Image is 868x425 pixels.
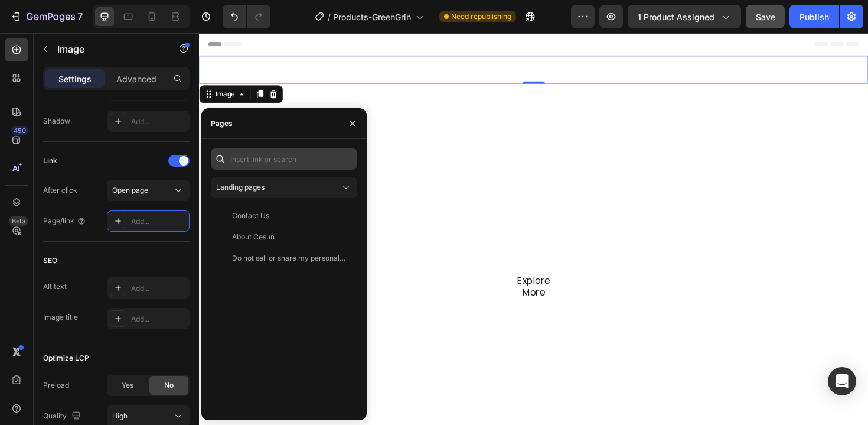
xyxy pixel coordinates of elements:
[15,60,40,70] div: Image
[112,186,148,194] span: Open page
[11,126,28,135] div: 450
[223,5,270,28] div: Undo/Redo
[828,367,856,395] div: Open Intercom Messenger
[43,380,69,391] div: Preload
[43,312,78,323] div: Image title
[789,5,839,28] button: Publish
[211,118,233,129] div: Pages
[211,148,357,170] input: Insert link or search
[331,34,378,44] img: gempages_563546642523882661-92d8975b-3e9f-4dc1-8d84-b02ad2033547.png
[9,111,699,148] h2: GreenGrin
[43,216,86,226] div: Page/link
[58,73,92,85] p: Settings
[43,281,67,292] div: Alt text
[324,257,384,282] p: Explore More
[57,42,158,56] p: Image
[232,253,345,264] div: Do not sell or share my personal information
[122,380,133,391] span: Yes
[232,210,269,221] div: Contact Us
[216,183,265,192] span: Landing pages
[756,12,775,22] span: Save
[131,116,187,127] div: Add...
[199,33,868,425] iframe: Design area
[43,255,57,266] div: SEO
[116,73,156,85] p: Advanced
[328,11,331,23] span: /
[77,9,83,24] p: 7
[211,177,357,198] button: Landing pages
[112,411,128,420] span: High
[628,5,741,28] button: 1 product assigned
[232,232,275,242] div: About Cesun
[11,196,698,213] p: With GreenGrin, Recycling Feels Effortless.
[131,216,187,227] div: Add...
[43,408,83,424] div: Quality
[164,380,174,391] span: No
[131,283,187,294] div: Add...
[9,216,28,226] div: Beta
[638,11,714,23] span: 1 product assigned
[43,155,57,166] div: Link
[131,314,187,325] div: Add...
[746,5,785,28] button: Save
[310,250,399,289] a: Explore More
[11,159,698,184] p: Waste Refined
[451,11,511,22] span: Need republishing
[11,213,698,231] p: Dual Bins. Push Lid. Smart, Simple, Even Fun
[5,5,88,28] button: 7
[800,11,829,23] div: Publish
[107,180,190,201] button: Open page
[43,116,70,126] div: Shadow
[43,185,77,196] div: After click
[43,353,89,364] div: Optimize LCP
[333,11,411,23] span: Products-GreenGrin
